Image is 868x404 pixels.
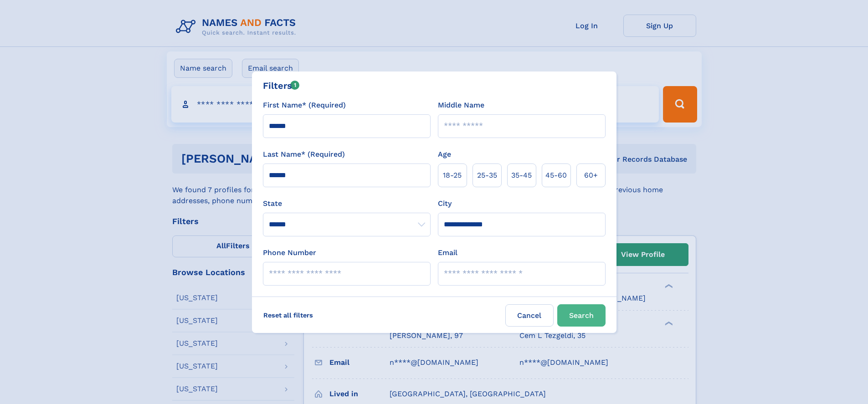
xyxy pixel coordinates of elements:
[263,100,346,111] label: First Name* (Required)
[263,198,431,209] label: State
[257,304,319,326] label: Reset all filters
[511,170,532,181] span: 35‑45
[557,304,606,327] button: Search
[263,79,300,92] div: Filters
[438,247,457,258] label: Email
[438,149,451,160] label: Age
[263,149,345,160] label: Last Name* (Required)
[443,170,462,181] span: 18‑25
[263,247,316,258] label: Phone Number
[584,170,598,181] span: 60+
[438,100,484,111] label: Middle Name
[477,170,497,181] span: 25‑35
[438,198,452,209] label: City
[505,304,554,327] label: Cancel
[545,170,567,181] span: 45‑60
